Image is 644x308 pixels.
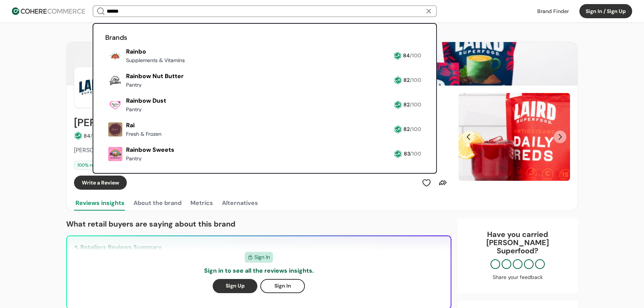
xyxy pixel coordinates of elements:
button: About the brand [132,196,183,211]
img: Brand Photo [74,67,115,108]
div: Have you carried [465,230,570,255]
span: [PERSON_NAME] Superfood offers premium superfood drinks, snacks, and supplements. [74,146,314,154]
span: /100 [410,52,421,59]
span: /100 [410,101,421,108]
h2: Brands [105,33,425,43]
button: Sign Up [213,279,257,293]
p: What retail buyers are saying about this brand [66,218,451,230]
button: Previous Slide [462,131,475,143]
button: Next Slide [554,131,566,143]
span: 82 [403,126,410,132]
div: Slide 1 [458,93,570,181]
h2: Laird Superfood [74,117,212,129]
span: 82 [403,101,410,108]
img: Cohere Logo [12,7,85,15]
button: Sign In [260,279,305,293]
p: [PERSON_NAME] Superfood ? [465,238,570,255]
span: 84 [84,132,90,139]
button: Alternatives [220,196,260,211]
span: 82 [403,77,410,83]
span: 83 [404,150,410,157]
button: Metrics [189,196,215,211]
div: 100 % retailers recommend this brand [74,161,161,170]
span: /100 [410,126,421,132]
img: Brand cover image [67,42,577,86]
div: Share your feedback [465,273,570,281]
span: /100 [90,132,102,139]
button: Sign In / Sign Up [579,4,632,18]
span: 84 [403,52,410,59]
span: /100 [410,150,421,157]
button: Reviews insights [74,196,126,211]
span: /100 [410,77,421,83]
button: Write a Review [74,176,127,190]
div: Carousel [458,93,570,181]
p: Sign in to see all the reviews insights. [204,266,314,275]
span: Sign In [254,253,270,261]
img: Slide 0 [458,93,570,181]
